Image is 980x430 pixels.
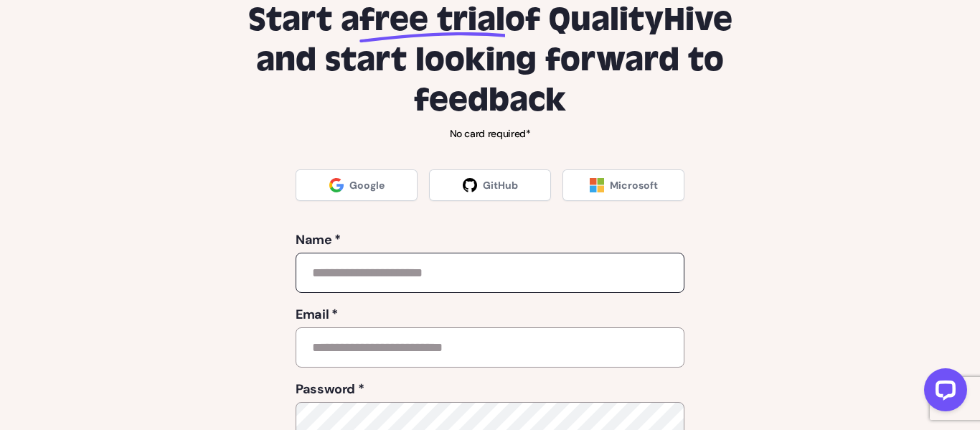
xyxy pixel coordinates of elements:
label: Name * [296,230,684,250]
span: Microsoft [610,178,658,192]
a: Google [296,169,418,201]
span: GitHub [483,178,518,192]
a: GitHub [429,169,551,201]
p: No card required* [226,126,754,141]
a: Microsoft [562,169,684,201]
label: Password * [296,379,684,399]
label: Email * [296,304,684,324]
iframe: LiveChat chat widget [913,363,973,423]
span: Google [349,178,385,192]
